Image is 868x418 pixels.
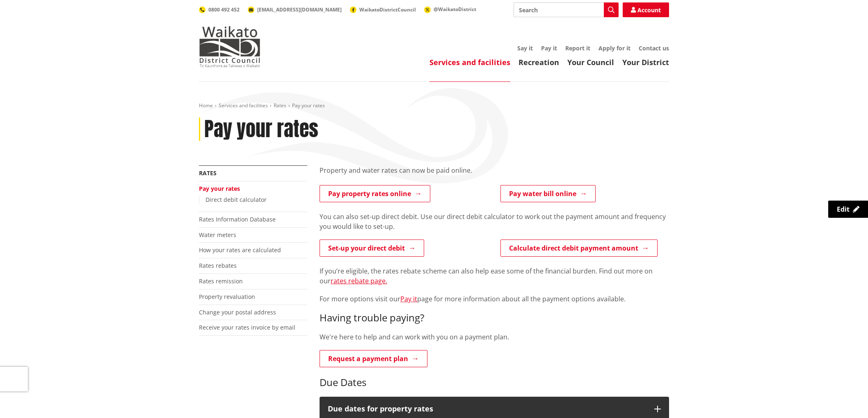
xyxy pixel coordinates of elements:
a: WaikatoDistrictCouncil [350,6,416,13]
span: 0800 492 452 [208,6,240,13]
p: For more options visit our page for more information about all the payment options available. [320,294,669,304]
span: Pay your rates [292,102,325,109]
a: Services and facilities [429,57,510,67]
a: [EMAIL_ADDRESS][DOMAIN_NAME] [248,6,342,13]
a: Calculate direct debit payment amount [500,240,658,257]
a: Services and facilities [219,102,268,109]
a: Pay property rates online [320,185,430,202]
p: We're here to help and can work with you on a payment plan. [320,332,669,342]
a: Pay it [400,294,417,303]
span: WaikatoDistrictCouncil [359,6,416,13]
p: You can also set-up direct debit. Use our direct debit calculator to work out the payment amount ... [320,212,669,231]
h3: Due Dates [320,377,669,389]
a: Rates rebates [199,262,237,269]
input: Search input [514,2,619,17]
a: Pay it [541,44,557,52]
a: Report it [565,44,590,52]
h3: Due dates for property rates [328,405,646,413]
a: Receive your rates invoice by email [199,323,295,331]
img: Waikato District Council - Te Kaunihera aa Takiwaa o Waikato [199,26,260,67]
a: Account [623,2,669,17]
a: How your rates are calculated [199,246,281,254]
a: Recreation [519,57,559,67]
a: Water meters [199,231,236,239]
a: Set-up your direct debit [320,240,424,257]
a: Your District [622,57,669,67]
div: Property and water rates can now be paid online. [320,165,669,185]
a: rates rebate page. [331,276,387,285]
a: Pay water bill online [500,185,596,202]
a: Direct debit calculator [206,196,267,203]
a: Pay your rates [199,185,240,192]
span: [EMAIL_ADDRESS][DOMAIN_NAME] [257,6,342,13]
p: If you’re eligible, the rates rebate scheme can also help ease some of the financial burden. Find... [320,266,669,286]
a: Request a payment plan [320,350,427,367]
a: @WaikatoDistrict [424,6,476,13]
a: Say it [517,44,533,52]
a: Rates [274,102,286,109]
a: Contact us [639,44,669,52]
a: 0800 492 452 [199,6,240,13]
a: Rates [199,169,217,177]
a: Edit [828,201,868,218]
a: Property revaluation [199,293,255,301]
h1: Pay your rates [204,117,318,141]
a: Your Council [567,57,614,67]
a: Apply for it [598,44,630,52]
nav: breadcrumb [199,102,669,109]
h3: Having trouble paying? [320,312,669,324]
span: Edit [837,205,850,214]
a: Rates Information Database [199,215,276,223]
span: @WaikatoDistrict [434,6,476,13]
a: Rates remission [199,277,243,285]
a: Change your postal address [199,308,276,316]
a: Home [199,102,213,109]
